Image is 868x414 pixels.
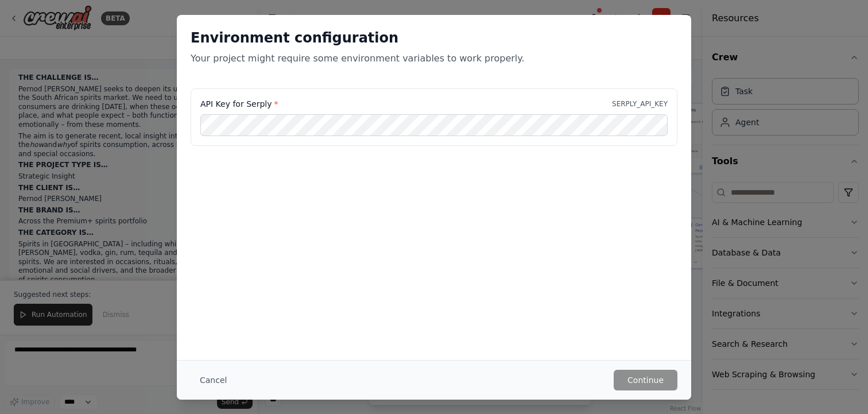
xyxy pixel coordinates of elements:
p: Your project might require some environment variables to work properly. [191,52,677,65]
button: Cancel [191,370,236,390]
h2: Environment configuration [191,29,677,47]
label: API Key for Serply [200,98,278,110]
button: Continue [614,370,677,390]
p: SERPLY_API_KEY [612,99,668,109]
